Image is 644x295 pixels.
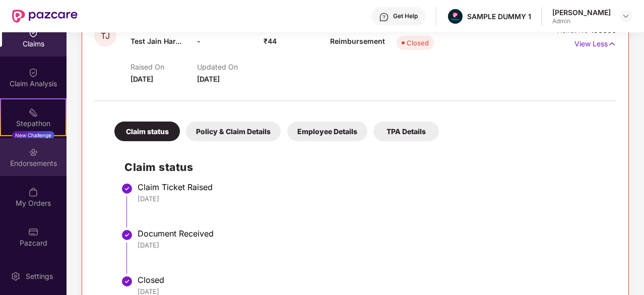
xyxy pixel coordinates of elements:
[28,28,38,38] img: svg+xml;base64,PHN2ZyBpZD0iQ2xhaW0iIHhtbG5zPSJodHRwOi8vd3d3LnczLm9yZy8yMDAwL3N2ZyIgd2lkdGg9IjIwIi...
[138,228,606,239] div: Document Received
[11,271,21,281] img: svg+xml;base64,PHN2ZyBpZD0iU2V0dGluZy0yMHgyMCIgeG1sbnM9Imh0dHA6Ly93d3cudzMub3JnLzIwMDAvc3ZnIiB3aW...
[23,271,56,281] div: Settings
[186,122,281,141] div: Policy & Claim Details
[124,159,606,175] h2: Claim status
[131,63,197,71] p: Raised On
[574,36,616,49] p: View Less
[407,38,429,48] div: Closed
[28,187,38,197] img: svg+xml;base64,PHN2ZyBpZD0iTXlfT3JkZXJzIiBkYXRhLW5hbWU9Ik15IE9yZGVycyIgeG1sbnM9Imh0dHA6Ly93d3cudz...
[12,131,54,139] div: New Challenge
[373,122,439,141] div: TPA Details
[1,119,66,129] div: Stepathon
[379,12,389,22] img: svg+xml;base64,PHN2ZyBpZD0iSGVscC0zMngzMiIgeG1sbnM9Imh0dHA6Ly93d3cudzMub3JnLzIwMDAvc3ZnIiB3aWR0aD...
[28,227,38,237] img: svg+xml;base64,PHN2ZyBpZD0iUGF6Y2FyZCIgeG1sbnM9Imh0dHA6Ly93d3cudzMub3JnLzIwMDAvc3ZnIiB3aWR0aD0iMj...
[131,37,181,45] span: Test Jain Har...
[197,63,264,71] p: Updated On
[121,229,133,241] img: svg+xml;base64,PHN2ZyBpZD0iU3RlcC1Eb25lLTMyeDMyIiB4bWxucz0iaHR0cDovL3d3dy53My5vcmcvMjAwMC9zdmciIH...
[101,32,110,40] span: TJ
[622,12,630,20] img: svg+xml;base64,PHN2ZyBpZD0iRHJvcGRvd24tMzJ4MzIiIHhtbG5zPSJodHRwOi8vd3d3LnczLm9yZy8yMDAwL3N2ZyIgd2...
[552,8,611,17] div: [PERSON_NAME]
[287,122,367,141] div: Employee Details
[264,37,277,45] span: ₹44
[138,241,606,250] div: [DATE]
[121,183,133,195] img: svg+xml;base64,PHN2ZyBpZD0iU3RlcC1Eb25lLTMyeDMyIiB4bWxucz0iaHR0cDovL3d3dy53My5vcmcvMjAwMC9zdmciIH...
[28,107,38,117] img: svg+xml;base64,PHN2ZyB4bWxucz0iaHR0cDovL3d3dy53My5vcmcvMjAwMC9zdmciIHdpZHRoPSIyMSIgaGVpZ2h0PSIyMC...
[552,17,611,25] div: Admin
[197,37,201,45] span: -
[467,12,531,21] div: SAMPLE DUMMY 1
[121,275,133,287] img: svg+xml;base64,PHN2ZyBpZD0iU3RlcC1Eb25lLTMyeDMyIiB4bWxucz0iaHR0cDovL3d3dy53My5vcmcvMjAwMC9zdmciIH...
[12,10,78,23] img: New Pazcare Logo
[28,147,38,157] img: svg+xml;base64,PHN2ZyBpZD0iRW5kb3JzZW1lbnRzIiB4bWxucz0iaHR0cDovL3d3dy53My5vcmcvMjAwMC9zdmciIHdpZH...
[448,9,463,24] img: Pazcare_Alternative_logo-01-01.png
[393,12,418,20] div: Get Help
[197,75,220,83] span: [DATE]
[138,275,606,285] div: Closed
[330,37,385,45] span: Reimbursement
[28,68,38,78] img: svg+xml;base64,PHN2ZyBpZD0iQ2xhaW0iIHhtbG5zPSJodHRwOi8vd3d3LnczLm9yZy8yMDAwL3N2ZyIgd2lkdGg9IjIwIi...
[608,38,616,49] img: svg+xml;base64,PHN2ZyB4bWxucz0iaHR0cDovL3d3dy53My5vcmcvMjAwMC9zdmciIHdpZHRoPSIxNyIgaGVpZ2h0PSIxNy...
[131,75,153,83] span: [DATE]
[114,122,180,141] div: Claim status
[138,194,606,203] div: [DATE]
[138,182,606,192] div: Claim Ticket Raised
